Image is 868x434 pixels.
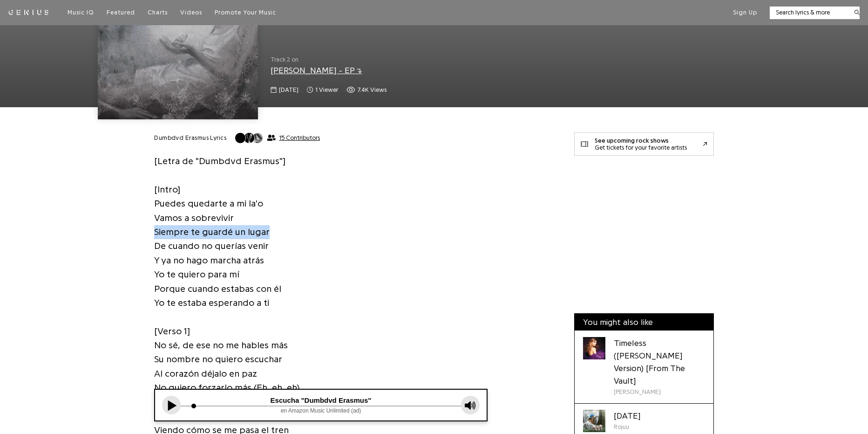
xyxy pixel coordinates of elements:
[215,9,276,15] span: Promote Your Music
[595,144,687,151] div: Get tickets for your favorite artists
[614,422,641,432] div: Rojuu
[235,132,320,144] button: 15 Contributors
[180,8,202,17] a: Videos
[154,134,226,142] h2: Dumbdvd Erasmus Lyrics
[315,85,338,95] span: 1 viewer
[279,134,320,142] span: 15 Contributors
[148,9,168,15] span: Charts
[148,8,168,17] a: Charts
[279,85,298,95] span: [DATE]
[215,8,276,17] a: Promote Your Music
[358,85,387,95] span: 7.4K views
[107,9,135,15] span: Featured
[68,8,94,17] a: Music IQ
[614,337,705,387] div: Timeless ([PERSON_NAME] Version) [From The Vault]
[346,85,387,95] span: 7,440 views
[575,314,713,331] div: You might also like
[614,387,705,397] div: [PERSON_NAME]
[574,132,714,156] a: See upcoming rock showsGet tickets for your favorite artists
[307,85,338,95] span: 1 viewer
[107,8,135,17] a: Featured
[271,66,362,75] a: [PERSON_NAME] - EP
[575,331,713,403] a: Cover art for Timeless (Taylor’s Version) [From The Vault] by Taylor SwiftTimeless ([PERSON_NAME]...
[770,8,848,17] input: Search lyrics & more
[155,390,487,420] iframe: Tonefuse player
[271,55,562,64] span: Track 2 on
[733,8,757,17] button: Sign Up
[68,9,94,15] span: Music IQ
[595,137,687,144] div: See upcoming rock shows
[583,337,605,359] div: Cover art for Timeless (Taylor’s Version) [From The Vault] by Taylor Swift
[180,9,202,15] span: Videos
